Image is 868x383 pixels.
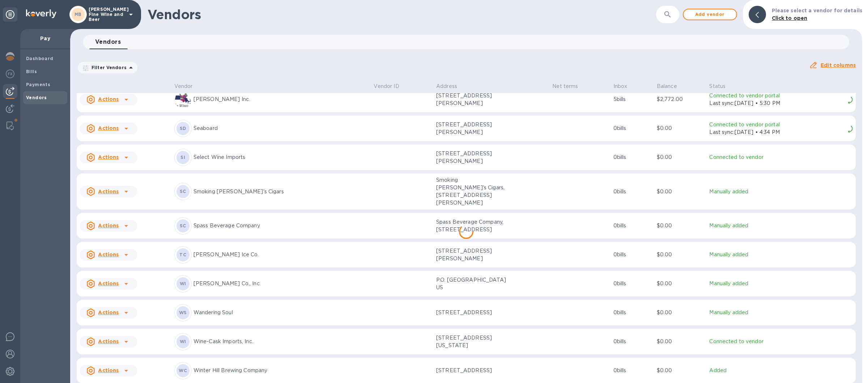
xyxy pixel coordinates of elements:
span: Vendor ID [374,83,408,90]
u: Actions [98,154,119,160]
u: Actions [98,125,119,131]
p: Vendor ID [374,83,399,90]
p: 0 bills [613,153,651,161]
p: $0.00 [657,309,704,316]
img: Logo [26,9,56,18]
p: 0 bills [613,280,651,287]
b: TC [179,252,186,257]
p: [PERSON_NAME] Co., Inc. [193,280,368,287]
b: WS [179,310,187,315]
p: Connected to vendor [709,153,853,161]
u: Actions [98,252,119,257]
p: Inbox [613,83,627,90]
p: Connected to vendor portal [709,121,845,129]
p: Pay [26,35,64,42]
span: Balance [657,83,686,90]
p: [STREET_ADDRESS][PERSON_NAME] [436,92,509,107]
p: [PERSON_NAME] Fine Wine and Beer [89,7,125,22]
b: WI [180,339,186,344]
u: Actions [98,281,119,286]
p: Spass Beverage Company, [STREET_ADDRESS] [436,218,509,233]
p: Wine-Cask Imports, Inc. [193,338,368,345]
p: $0.00 [657,153,704,161]
b: Payments [26,82,50,87]
p: $0.00 [657,251,704,258]
p: Smoking [PERSON_NAME]'s Cigars [193,188,368,195]
p: 0 bills [613,309,651,316]
p: Spass Beverage Company [193,222,368,230]
p: Last sync: [DATE] • 5:30 PM [709,100,845,107]
u: Actions [98,338,119,344]
p: Added [709,367,853,374]
u: Edit columns [821,62,856,68]
p: 0 bills [613,367,651,374]
button: Add vendor [683,9,737,20]
p: P.O. [GEOGRAPHIC_DATA] US [436,276,509,291]
span: Address [436,83,467,90]
p: [STREET_ADDRESS][PERSON_NAME] [436,247,509,262]
b: SC [180,189,186,194]
b: WC [179,368,187,373]
p: Connected to vendor [709,338,853,345]
p: $2,772.00 [657,96,704,103]
p: $0.00 [657,338,704,345]
u: Actions [98,96,119,102]
p: [STREET_ADDRESS] [436,309,509,316]
p: Seaboard [193,125,368,132]
p: $0.00 [657,125,704,132]
p: Manually added [709,251,853,258]
p: Vendor [174,83,193,90]
div: Unpin categories [3,7,17,22]
p: Manually added [709,309,853,316]
b: SC [180,223,186,228]
p: Net terms [552,83,578,90]
p: 5 bills [613,96,651,103]
u: Actions [98,367,119,373]
u: Actions [98,310,119,315]
p: Manually added [709,222,853,230]
b: MB [75,12,82,17]
p: $0.00 [657,280,704,287]
p: Last sync: [DATE] • 4:34 PM [709,129,845,136]
p: Address [436,83,457,90]
p: Winter Hill Brewing Company [193,367,368,374]
p: Filter Vendors [89,64,127,71]
b: Bills [26,69,37,74]
p: 0 bills [613,188,651,195]
p: Manually added [709,188,853,195]
b: SI [180,155,185,160]
b: Vendors [26,95,47,100]
p: 0 bills [613,125,651,132]
p: Smoking [PERSON_NAME]'s Cigars, [STREET_ADDRESS][PERSON_NAME] [436,176,509,207]
p: Balance [657,83,677,90]
p: Select Wine Imports [193,153,368,161]
b: Click to open [772,15,808,21]
span: Vendor [174,83,202,90]
p: Status [709,83,726,90]
span: Add vendor [689,10,731,19]
span: Inbox [613,83,637,90]
p: [PERSON_NAME] Ice Co. [193,251,368,258]
b: WI [180,281,186,286]
p: [STREET_ADDRESS][PERSON_NAME] [436,150,509,165]
span: Vendors [95,37,121,47]
b: SD [180,126,186,131]
p: [PERSON_NAME] Inc. [193,96,368,103]
p: 0 bills [613,251,651,258]
p: 0 bills [613,222,651,230]
img: Foreign exchange [6,70,14,78]
h1: Vendors [148,7,573,22]
b: Please select a vendor for details [772,8,862,13]
p: $0.00 [657,222,704,230]
b: Dashboard [26,56,54,61]
p: Wandering Soul [193,309,368,316]
p: Connected to vendor portal [709,92,845,100]
p: 0 bills [613,338,651,345]
p: [STREET_ADDRESS][PERSON_NAME] [436,121,509,136]
p: [STREET_ADDRESS] [436,367,509,374]
u: Actions [98,223,119,228]
p: Manually added [709,280,853,287]
u: Actions [98,189,119,194]
p: $0.00 [657,367,704,374]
